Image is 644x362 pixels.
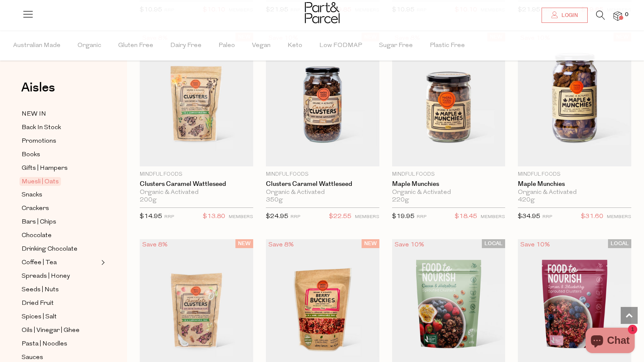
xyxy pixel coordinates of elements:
small: RRP [417,215,426,219]
span: Books [22,150,40,160]
span: Plastic Free [430,31,465,61]
a: Clusters Caramel Wattleseed [266,180,379,188]
span: Drinking Chocolate [22,244,77,254]
a: Maple Munchies [392,180,506,188]
span: 200g [140,196,157,204]
small: MEMBERS [355,215,379,219]
span: Organic [77,31,101,61]
span: Paleo [218,31,235,61]
div: Save 8% [266,239,296,251]
span: $22.55 [329,211,351,222]
span: Seeds | Nuts [22,285,59,295]
a: Aisles [21,81,55,102]
a: Oils | Vinegar | Ghee [22,325,99,336]
div: Save 8% [140,239,170,251]
img: Part&Parcel [305,2,340,23]
a: Snacks [22,190,99,200]
span: Spreads | Honey [22,271,70,282]
span: Chocolate [22,231,52,241]
img: Clusters Caramel Wattleseed [140,33,253,166]
small: RRP [290,215,300,219]
p: Mindful Foods [392,171,506,178]
div: Organic & Activated [518,189,631,196]
img: Clusters Caramel Wattleseed [266,33,379,166]
a: Promotions [22,136,99,146]
a: Spices | Salt [22,312,99,322]
img: Maple Munchies [392,33,506,166]
a: Back In Stock [22,122,99,133]
span: $13.80 [203,211,225,222]
span: $24.95 [266,213,288,220]
small: RRP [164,215,174,219]
span: NEW [362,239,379,248]
span: $14.95 [140,213,162,220]
a: 0 [614,11,622,20]
a: Coffee | Tea [22,257,99,268]
a: Dried Fruit [22,298,99,309]
a: Gifts | Hampers [22,163,99,174]
a: Crackers [22,203,99,214]
span: Coffee | Tea [22,258,57,268]
span: Keto [287,31,302,61]
div: Organic & Activated [266,189,379,196]
span: Low FODMAP [319,31,362,61]
a: Books [22,149,99,160]
span: $18.45 [455,211,477,222]
a: Pasta | Noodles [22,339,99,349]
span: Snacks [22,190,42,200]
span: NEW IN [22,109,46,119]
p: Mindful Foods [140,171,253,178]
span: Dried Fruit [22,298,54,309]
span: NEW [235,239,253,248]
small: MEMBERS [481,215,505,219]
a: Drinking Chocolate [22,244,99,254]
span: $19.95 [392,213,415,220]
button: Expand/Collapse Coffee | Tea [99,257,105,268]
span: LOCAL [608,239,631,248]
span: Pasta | Noodles [22,339,67,349]
span: 420g [518,196,535,204]
span: Australian Made [13,31,61,61]
span: Spices | Salt [22,312,57,322]
p: Mindful Foods [266,171,379,178]
a: Clusters Caramel Wattleseed [140,180,253,188]
span: 0 [623,11,630,19]
span: Crackers [22,204,49,214]
span: LOCAL [482,239,505,248]
div: Save 10% [392,239,427,251]
span: Vegan [252,31,271,61]
div: Organic & Activated [392,189,506,196]
span: Promotions [22,136,56,146]
a: Bars | Chips [22,217,99,227]
span: Back In Stock [22,123,61,133]
span: Dairy Free [170,31,202,61]
span: Oils | Vinegar | Ghee [22,326,80,336]
span: Bars | Chips [22,217,56,227]
span: Gifts | Hampers [22,163,68,174]
a: Seeds | Nuts [22,285,99,295]
span: Gluten Free [118,31,153,61]
a: Maple Munchies [518,180,631,188]
small: RRP [542,215,552,219]
div: Save 10% [518,239,553,251]
small: MEMBERS [607,215,631,219]
span: Sugar Free [379,31,413,61]
a: NEW IN [22,109,99,119]
a: Chocolate [22,230,99,241]
span: 220g [392,196,409,204]
small: MEMBERS [229,215,253,219]
span: Aisles [21,78,55,97]
span: Login [559,12,578,19]
a: Login [542,8,588,23]
inbox-online-store-chat: Shopify online store chat [583,328,637,355]
span: $34.95 [518,213,540,220]
span: $31.60 [581,211,603,222]
p: Mindful Foods [518,171,631,178]
div: Organic & Activated [140,189,253,196]
img: Maple Munchies [518,33,631,166]
a: Spreads | Honey [22,271,99,282]
span: 350g [266,196,283,204]
a: Muesli | Oats [22,177,99,187]
span: Muesli | Oats [19,177,61,186]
